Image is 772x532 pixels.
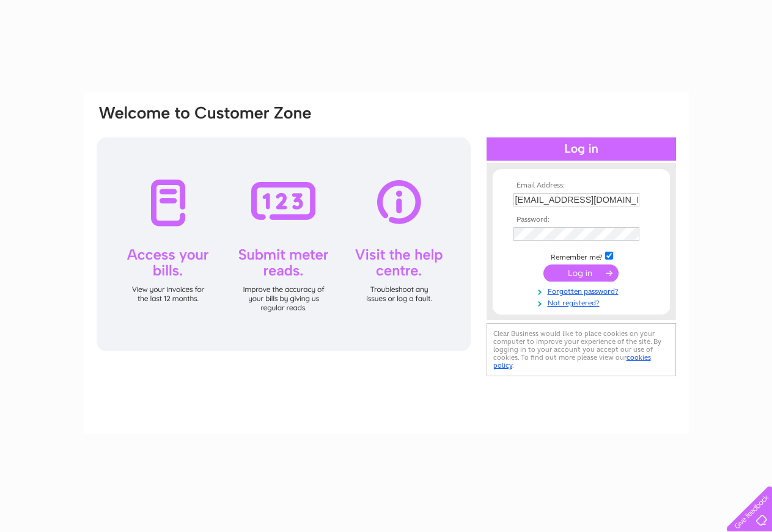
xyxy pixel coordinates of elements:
th: Password: [510,216,652,224]
a: cookies policy [493,353,651,370]
input: Submit [543,264,619,282]
th: Email Address: [510,181,652,190]
a: Not registered? [513,296,652,308]
td: Remember me? [510,250,652,262]
div: Clear Business would like to place cookies on your computer to improve your experience of the sit... [487,323,676,376]
a: Forgotten password? [513,285,652,296]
